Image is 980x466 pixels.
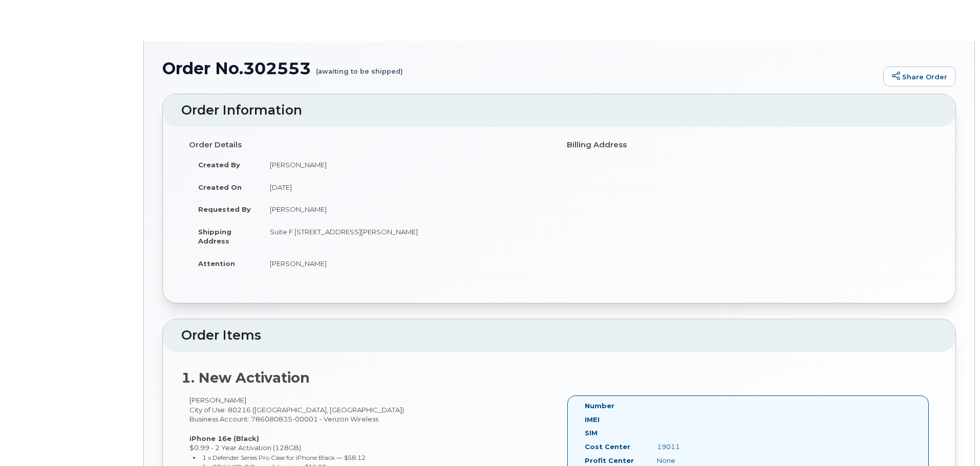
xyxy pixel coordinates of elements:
[585,456,634,465] label: Profit Center
[189,434,259,442] strong: iPhone 16e (Black)
[883,66,956,87] a: Share Order
[198,228,231,246] strong: Shipping Address
[261,220,551,252] td: Suite F [STREET_ADDRESS][PERSON_NAME]
[261,176,551,198] td: [DATE]
[585,401,614,411] label: Number
[585,442,630,452] label: Cost Center
[649,456,751,465] div: None
[198,205,251,213] strong: Requested By
[261,198,551,220] td: [PERSON_NAME]
[585,428,598,438] label: SIM
[181,103,937,118] h2: Order Information
[162,59,878,77] h1: Order No.302553
[189,141,551,149] h4: Order Details
[198,183,242,191] strong: Created On
[198,259,235,268] strong: Attention
[261,153,551,176] td: [PERSON_NAME]
[181,328,937,343] h2: Order Items
[261,252,551,275] td: [PERSON_NAME]
[649,442,751,452] div: 19011
[567,141,929,149] h4: Billing Address
[202,454,366,461] small: 1 x Defender Series Pro Case for iPhone Black — $58.12
[181,369,310,386] strong: 1. New Activation
[198,161,240,169] strong: Created By
[316,59,403,75] small: (awaiting to be shipped)
[585,415,600,425] label: IMEI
